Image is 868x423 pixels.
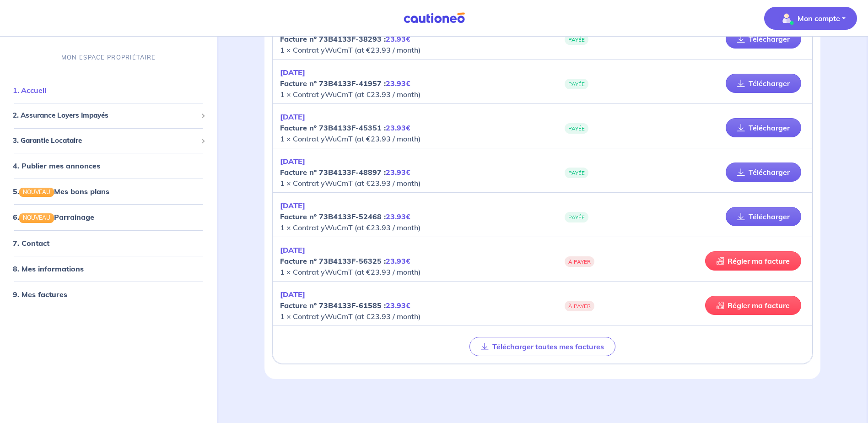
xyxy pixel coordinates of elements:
[386,34,410,43] em: 23.93€
[280,245,305,255] em: [DATE]
[280,244,542,277] p: 1 × Contrat yWuCmT (at €23.93 / month)
[400,12,469,24] img: Cautioneo
[565,212,588,222] span: PAYÉE
[386,79,410,88] em: 23.93€
[705,296,801,315] a: Régler ma facture
[764,7,857,30] button: illu_account_valid_menu.svgMon compte
[726,118,801,137] a: Télécharger
[726,207,801,226] a: Télécharger
[798,13,840,24] p: Mon compte
[280,201,305,210] em: [DATE]
[280,123,410,132] strong: Facture nº 73B4133F-45351 :
[13,86,46,95] a: 1. Accueil
[280,290,305,299] em: [DATE]
[13,110,197,121] span: 2. Assurance Loyers Impayés
[565,79,588,89] span: PAYÉE
[4,234,213,252] div: 7. Contact
[565,34,588,45] span: PAYÉE
[565,123,588,134] span: PAYÉE
[13,239,49,248] a: 7. Contact
[280,289,542,322] p: 1 × Contrat yWuCmT (at €23.93 / month)
[726,74,801,93] a: Télécharger
[726,163,801,182] a: Télécharger
[565,168,588,178] span: PAYÉE
[13,213,94,222] a: 6.NOUVEAUParrainage
[386,256,410,266] em: 23.93€
[4,260,213,278] div: 8. Mes informations
[4,81,213,99] div: 1. Accueil
[386,301,410,310] em: 23.93€
[4,182,213,201] div: 5.NOUVEAUMes bons plans
[386,168,410,177] em: 23.93€
[280,301,410,310] strong: Facture nº 73B4133F-61585 :
[726,29,801,49] a: Télécharger
[280,34,410,43] strong: Facture nº 73B4133F-38293 :
[280,212,410,221] strong: Facture nº 73B4133F-52468 :
[61,53,156,62] p: MON ESPACE PROPRIÉTAIRE
[280,67,542,100] p: 1 × Contrat yWuCmT (at €23.93 / month)
[13,161,100,170] a: 4. Publier mes annonces
[13,136,197,146] span: 3. Garantie Locataire
[280,112,305,121] em: [DATE]
[4,208,213,227] div: 6.NOUVEAUParrainage
[280,79,410,88] strong: Facture nº 73B4133F-41957 :
[280,256,410,266] strong: Facture nº 73B4133F-56325 :
[705,251,801,271] a: Régler ma facture
[280,111,542,144] p: 1 × Contrat yWuCmT (at €23.93 / month)
[4,107,213,125] div: 2. Assurance Loyers Impayés
[13,187,109,196] a: 5.NOUVEAUMes bons plans
[565,256,594,267] span: À PAYER
[280,157,305,166] em: [DATE]
[386,123,410,132] em: 23.93€
[4,132,213,150] div: 3. Garantie Locataire
[280,68,305,77] em: [DATE]
[386,212,410,221] em: 23.93€
[280,168,410,177] strong: Facture nº 73B4133F-48897 :
[280,22,542,55] p: 1 × Contrat yWuCmT (at €23.93 / month)
[4,157,213,175] div: 4. Publier mes annonces
[280,200,542,233] p: 1 × Contrat yWuCmT (at €23.93 / month)
[469,337,615,356] button: Télécharger toutes mes factures
[13,290,67,299] a: 9. Mes factures
[779,11,794,26] img: illu_account_valid_menu.svg
[280,156,542,189] p: 1 × Contrat yWuCmT (at €23.93 / month)
[13,264,84,273] a: 8. Mes informations
[565,301,594,311] span: À PAYER
[4,285,213,304] div: 9. Mes factures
